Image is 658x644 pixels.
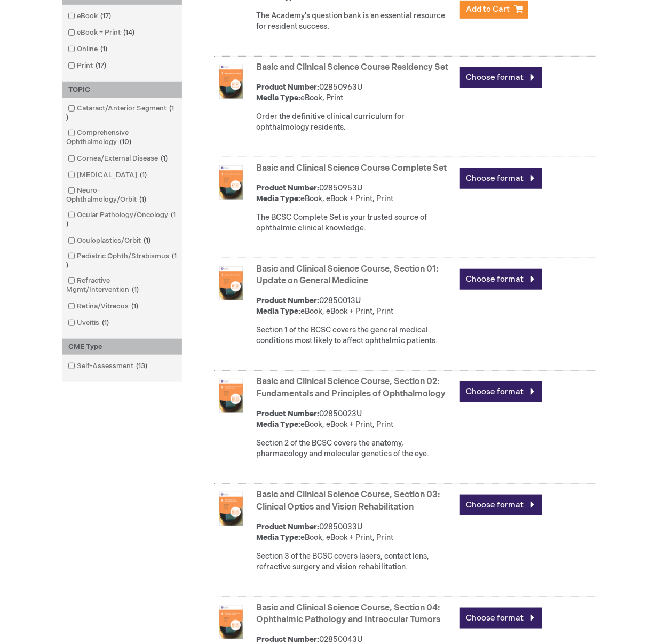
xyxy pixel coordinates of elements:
div: Section 1 of the BCSC covers the general medical conditions most likely to affect ophthalmic pati... [257,325,455,346]
a: Basic and Clinical Science Course, Section 02: Fundamentals and Principles of Ophthalmology [257,377,446,399]
div: The Academy's question bank is an essential resource for resident success. [257,11,455,32]
a: Print17 [65,61,111,71]
a: [MEDICAL_DATA]1 [65,170,152,180]
img: Basic and Clinical Science Course Complete Set [214,165,248,200]
button: Add to Cart [460,1,528,19]
span: 1 [100,319,112,327]
strong: Product Number: [257,409,320,418]
a: Retina/Vitreous1 [65,301,143,312]
a: eBook17 [65,11,116,21]
div: Section 3 of the BCSC covers lasers, contact lens, refractive surgery and vision rehabilitation. [257,551,455,573]
span: 1 [130,285,142,294]
div: The BCSC Complete Set is your trusted source of ophthalmic clinical knowledge. [257,212,455,234]
span: 1 [158,154,171,163]
span: 1 [141,236,154,245]
div: 02850013U eBook, eBook + Print, Print [257,296,455,317]
a: Choose format [460,381,542,402]
strong: Product Number: [257,296,320,305]
a: Choose format [460,168,542,189]
a: Basic and Clinical Science Course, Section 01: Update on General Medicine [257,264,439,287]
a: Self-Assessment13 [65,361,152,371]
div: 02850023U eBook, eBook + Print, Print [257,409,455,430]
a: Refractive Mgmt/Intervention1 [65,276,179,295]
span: 1 [138,171,150,179]
strong: Product Number: [257,635,320,644]
div: Section 2 of the BCSC covers the anatomy, pharmacology and molecular genetics of the eye. [257,438,455,459]
a: Online1 [65,44,112,54]
a: Neuro-Ophthalmology/Orbit1 [65,186,179,205]
a: Choose format [460,608,542,629]
span: 1 [67,104,175,122]
strong: Media Type: [257,533,301,542]
a: Choose format [460,269,542,290]
a: Basic and Clinical Science Course, Section 04: Ophthalmic Pathology and Intraocular Tumors [257,603,441,625]
a: Choose format [460,495,542,515]
img: Basic and Clinical Science Course, Section 04: Ophthalmic Pathology and Intraocular Tumors [214,605,248,639]
span: 13 [134,362,150,370]
strong: Product Number: [257,83,320,92]
a: Uveitis1 [65,318,114,328]
img: Basic and Clinical Science Course, Section 03: Clinical Optics and Vision Rehabilitation [214,492,248,526]
a: Cornea/External Disease1 [65,154,172,164]
strong: Media Type: [257,194,301,203]
a: Ocular Pathology/Oncology1 [65,210,179,229]
div: TOPIC [62,82,182,98]
span: 14 [121,28,138,37]
span: 10 [117,138,134,146]
a: Cataract/Anterior Segment1 [65,104,179,123]
strong: Media Type: [257,93,301,102]
strong: Product Number: [257,522,320,531]
span: Add to Cart [466,4,510,14]
img: Basic and Clinical Science Course Residency Set [214,65,248,99]
div: 02850953U eBook, eBook + Print, Print [257,183,455,204]
img: Basic and Clinical Science Course, Section 01: Update on General Medicine [214,266,248,300]
strong: Product Number: [257,184,320,193]
img: Basic and Clinical Science Course, Section 02: Fundamentals and Principles of Ophthalmology [214,379,248,413]
span: 17 [98,12,114,20]
div: 02850033U eBook, eBook + Print, Print [257,522,455,543]
a: Basic and Clinical Science Course, Section 03: Clinical Optics and Vision Rehabilitation [257,490,440,512]
span: 1 [98,45,110,53]
span: 1 [129,302,141,311]
a: Oculoplastics/Orbit1 [65,236,155,246]
a: Basic and Clinical Science Course Complete Set [257,163,447,173]
div: 02850963U eBook, Print [257,82,455,104]
a: eBook + Print14 [65,28,139,38]
span: 1 [67,211,176,228]
strong: Media Type: [257,307,301,316]
span: 17 [93,61,109,70]
a: Basic and Clinical Science Course Residency Set [257,62,449,73]
div: CME Type [62,339,182,355]
div: Order the definitive clinical curriculum for ophthalmology residents. [257,112,455,133]
a: Choose format [460,67,542,88]
strong: Media Type: [257,420,301,429]
a: Comprehensive Ophthalmology10 [65,128,179,147]
span: 1 [67,252,177,269]
a: Pediatric Ophth/Strabismus1 [65,251,179,271]
span: 1 [137,195,149,204]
